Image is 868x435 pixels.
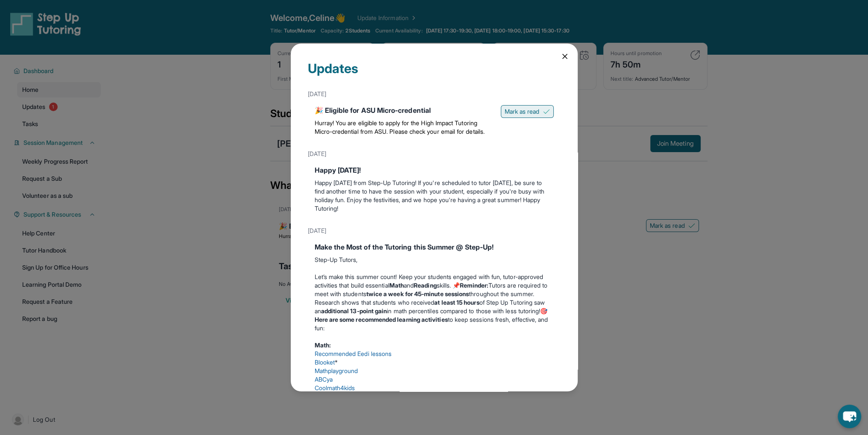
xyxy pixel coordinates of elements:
[389,282,404,289] strong: Math
[308,223,561,238] div: [DATE]
[308,61,561,86] div: Updates
[315,119,485,135] span: Hurray! You are eligible to apply for the High Impact Tutoring Micro-credential from ASU. Please ...
[315,105,494,115] div: 🎉 Eligible for ASU Micro-credential
[308,86,561,102] div: [DATE]
[315,384,355,391] a: Coolmath4kids
[460,282,488,289] strong: Reminder:
[315,341,331,349] strong: Math:
[315,376,333,383] a: ABCya
[315,165,554,175] div: Happy [DATE]!
[315,367,358,374] a: Mathplayground
[315,350,392,357] a: Recommended Eedi lessons
[414,282,437,289] strong: Reading
[315,179,554,213] p: Happy [DATE] from Step-Up Tutoring! If you're scheduled to tutor [DATE], be sure to find another ...
[543,108,550,115] img: Mark as read
[315,298,554,332] p: Research shows that students who received of Step Up Tutoring saw an in math percentiles compared...
[315,273,554,298] p: Let’s make this summer count! Keep your students engaged with fun, tutor-approved activities that...
[308,146,561,162] div: [DATE]
[434,299,479,306] strong: at least 15 hours
[315,316,448,323] strong: Here are some recommended learning activities
[366,290,469,297] strong: twice a week for 45-minute sessions
[321,307,387,314] strong: additional 13-point gain
[315,242,554,252] div: Make the Most of the Tutoring this Summer @ Step-Up!
[315,256,554,264] p: Step-Up Tutors,
[315,359,335,366] a: Blooket
[501,105,554,118] button: Mark as read
[505,107,540,116] span: Mark as read
[838,405,861,428] button: chat-button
